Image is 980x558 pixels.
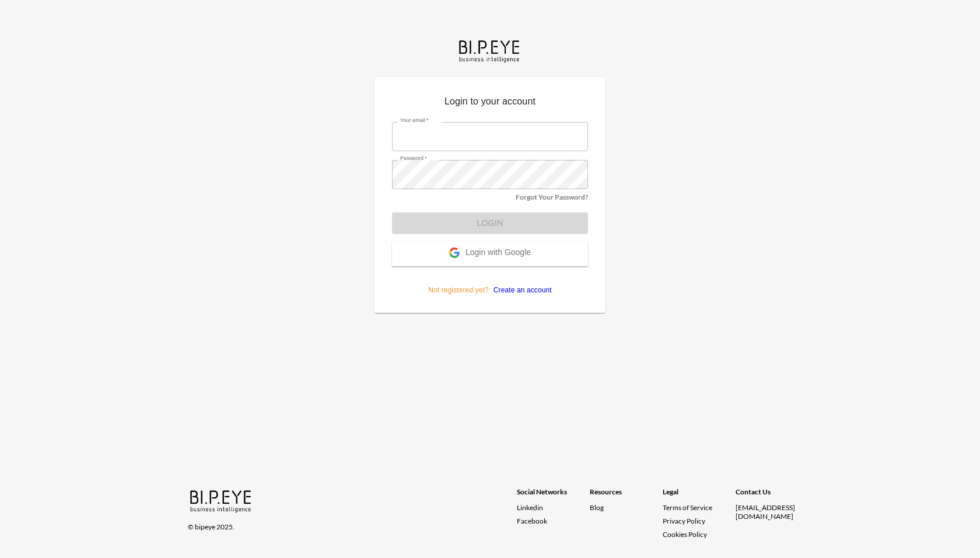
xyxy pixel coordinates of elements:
[188,487,255,514] img: bipeye-logo
[590,487,663,503] div: Resources
[517,503,543,512] span: Linkedin
[663,530,707,539] a: Cookies Policy
[663,487,736,503] div: Legal
[517,503,590,512] a: Linkedin
[516,193,588,201] a: Forgot Your Password?
[392,241,588,266] button: Login with Google
[663,517,705,525] a: Privacy Policy
[188,515,501,531] div: © bipeye 2025.
[392,266,588,295] p: Not registered yet?
[517,517,547,525] span: Facebook
[517,517,590,525] a: Facebook
[517,487,590,503] div: Social Networks
[466,247,531,259] span: Login with Google
[663,503,731,512] a: Terms of Service
[736,487,808,503] div: Contact Us
[590,503,604,512] a: Blog
[457,37,523,64] img: bipeye-logo
[392,95,588,113] p: Login to your account
[400,155,427,162] label: Password
[736,503,808,521] div: [EMAIL_ADDRESS][DOMAIN_NAME]
[489,286,552,294] a: Create an account
[400,117,429,124] label: Your email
